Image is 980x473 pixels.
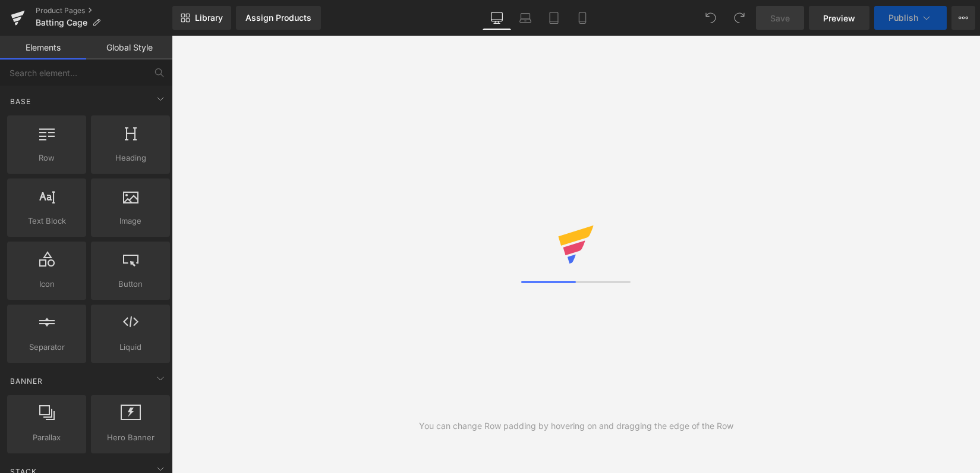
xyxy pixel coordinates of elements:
button: Publish [874,6,947,30]
span: Publish [888,13,918,23]
a: Mobile [568,6,597,30]
span: Parallax [11,431,83,444]
span: Base [9,96,32,107]
span: Liquid [94,341,166,353]
a: Tablet [540,6,568,30]
button: More [951,6,975,30]
button: Redo [727,6,751,30]
span: Icon [11,278,83,290]
span: Text Block [11,215,83,227]
a: Global Style [86,36,172,59]
span: Banner [9,375,44,387]
a: Desktop [483,6,511,30]
span: Row [11,152,83,164]
span: Save [770,12,790,24]
a: Product Pages [36,6,172,15]
div: You can change Row padding by hovering on and dragging the edge of the Row [419,419,733,433]
span: Batting Cage [36,18,87,27]
span: Hero Banner [94,431,166,444]
a: New Library [172,6,231,30]
div: Assign Products [245,13,311,23]
a: Preview [809,6,869,30]
span: Image [94,215,166,227]
span: Library [195,12,223,23]
span: Preview [823,12,855,24]
span: Separator [11,341,83,353]
span: Heading [94,152,166,164]
button: Undo [699,6,723,30]
span: Button [94,278,166,290]
a: Laptop [511,6,540,30]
